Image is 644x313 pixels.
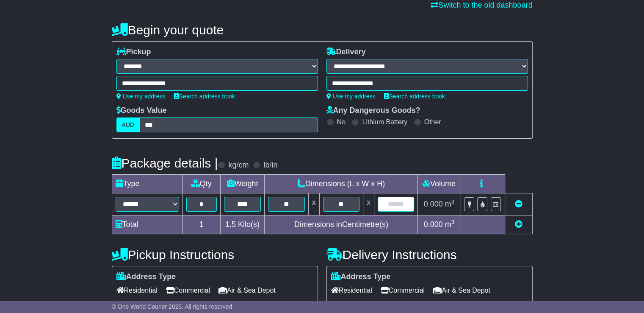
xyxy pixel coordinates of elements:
span: Residential [116,284,158,297]
a: Switch to the old dashboard [431,1,532,9]
span: m [445,200,455,208]
span: Commercial [381,284,425,297]
span: 1.5 [225,220,236,229]
label: No [337,118,345,126]
a: Search address book [384,93,445,100]
td: x [308,193,319,215]
td: Total [112,215,182,234]
label: Delivery [326,48,366,57]
span: Air & Sea Depot [218,284,276,297]
span: m [445,220,455,229]
h4: Delivery Instructions [326,248,533,262]
label: Other [424,118,441,126]
label: Pickup [116,48,151,57]
span: © One World Courier 2025. All rights reserved. [112,303,234,310]
a: Use my address [116,93,166,100]
a: Remove this item [515,200,522,208]
span: 0.000 [424,200,443,208]
label: AUD [116,117,140,132]
td: x [363,193,374,215]
label: Any Dangerous Goods? [326,106,420,115]
span: Commercial [166,284,210,297]
td: Dimensions in Centimetre(s) [265,215,418,234]
span: Air & Sea Depot [433,284,490,297]
label: Address Type [331,272,391,282]
a: Use my address [326,93,376,100]
label: Lithium Battery [362,118,407,126]
td: Weight [220,175,264,193]
td: Volume [418,175,460,193]
label: Goods Value [116,106,167,115]
td: 1 [182,215,220,234]
td: Kilo(s) [220,215,264,234]
td: Type [112,175,182,193]
h4: Pickup Instructions [112,248,318,262]
h4: Begin your quote [112,23,533,37]
label: kg/cm [228,161,249,170]
td: Qty [182,175,220,193]
label: Address Type [116,272,176,282]
td: Dimensions (L x W x H) [265,175,418,193]
label: lb/in [263,161,277,170]
sup: 3 [451,219,455,225]
span: 0.000 [424,220,443,229]
h4: Package details | [112,156,218,170]
sup: 3 [451,198,455,205]
span: Residential [331,284,372,297]
a: Search address book [174,93,235,100]
a: Add new item [515,220,522,229]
